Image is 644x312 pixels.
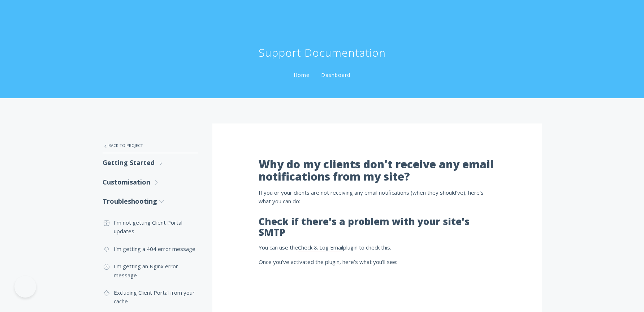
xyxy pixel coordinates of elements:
[259,188,496,206] p: If you or your clients are not receiving any email notifications (when they should've), here's wh...
[103,284,198,310] a: Excluding Client Portal from your cache
[259,243,496,252] p: You can use the plugin to check this.
[14,276,36,298] iframe: Toggle Customer Support
[103,257,198,284] a: I'm getting an Nginx error message
[103,138,198,153] a: Back to Project
[103,153,198,172] a: Getting Started
[259,157,494,184] b: Why do my clients don't receive any email notifications from my site?
[259,215,470,239] b: Check if there's a problem with your site's SMTP
[103,240,198,257] a: I'm getting a 404 error message
[320,71,352,78] a: Dashboard
[103,173,198,192] a: Customisation
[292,71,311,78] a: Home
[259,45,386,60] h1: Support Documentation
[103,192,198,211] a: Troubleshooting
[298,244,343,251] a: Check & Log Email
[259,257,496,266] p: Once you’ve activated the plugin, here’s what you’ll see:
[103,214,198,240] a: I’m not getting Client Portal updates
